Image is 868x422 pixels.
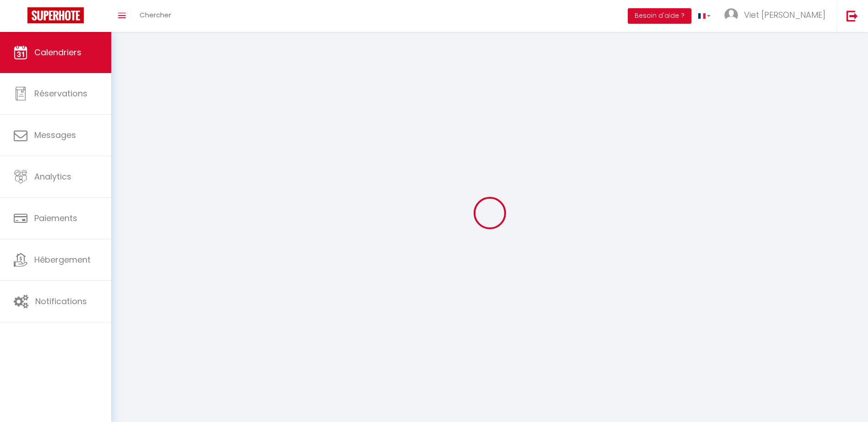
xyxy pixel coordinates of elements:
span: Paiements [34,212,77,224]
span: Messages [34,129,76,141]
button: Besoin d'aide ? [628,8,691,24]
span: Réservations [34,88,87,99]
img: ... [724,8,738,22]
span: Notifications [35,295,87,307]
span: Viet [PERSON_NAME] [744,9,825,21]
span: Analytics [34,171,71,182]
img: logout [846,10,858,21]
span: Chercher [140,10,171,20]
img: Super Booking [27,7,84,23]
span: Calendriers [34,47,81,58]
span: Hébergement [34,254,91,265]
